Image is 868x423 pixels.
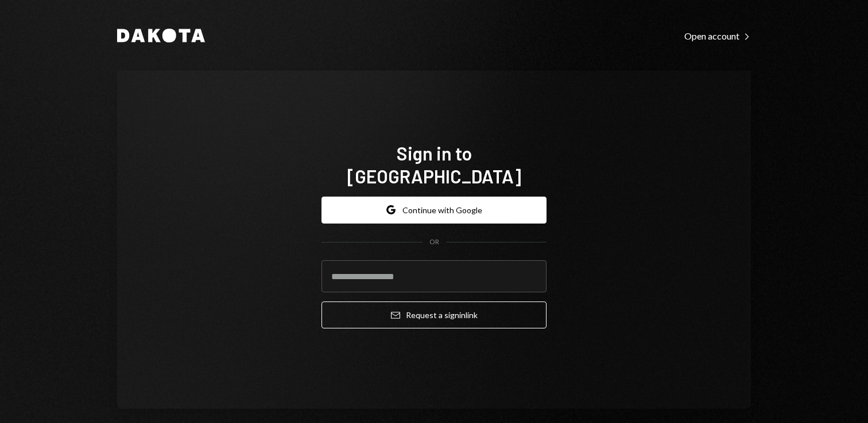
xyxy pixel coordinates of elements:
button: Continue with Google [321,197,547,224]
div: OR [429,237,439,247]
h1: Sign in to [GEOGRAPHIC_DATA] [321,142,547,187]
button: Request a signinlink [321,301,547,328]
a: Open account [684,29,751,42]
div: Open account [684,30,751,42]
